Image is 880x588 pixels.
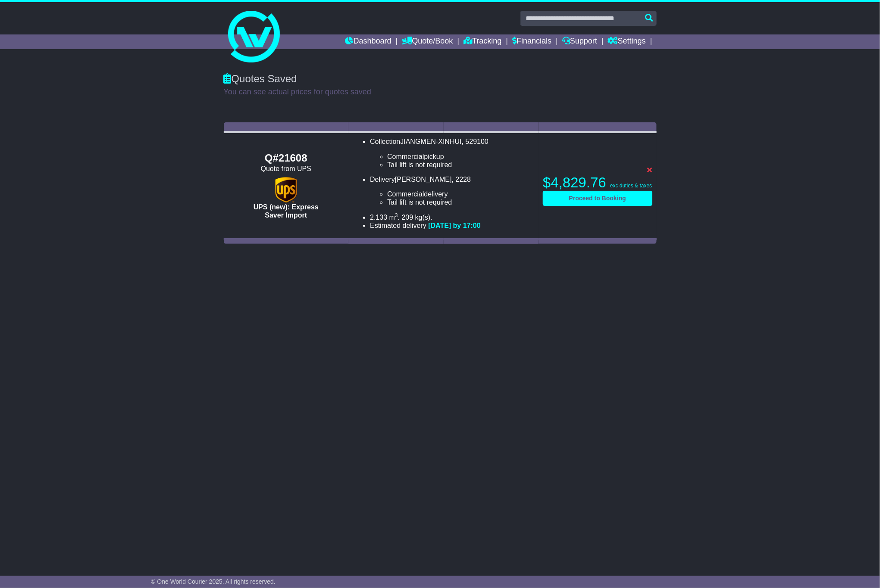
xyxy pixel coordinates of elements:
[345,34,391,49] a: Dashboard
[551,174,606,190] span: 4,829.76
[428,222,481,229] span: [DATE] by 17:00
[462,138,489,145] span: , 529100
[254,203,319,219] span: UPS (new): Express Saver Import
[387,198,534,206] li: Tail lift is not required
[400,138,461,145] span: JIANGMEN-XINHUI
[228,165,344,173] div: Quote from UPS
[395,176,452,183] span: [PERSON_NAME]
[228,152,344,165] div: Q#21608
[415,214,432,221] span: kg(s).
[387,161,534,169] li: Tail lift is not required
[370,175,534,207] li: Delivery
[395,212,398,218] sup: 3
[463,34,501,49] a: Tracking
[402,214,413,221] span: 209
[608,34,646,49] a: Settings
[562,34,597,49] a: Support
[387,153,424,160] span: Commercial
[402,34,453,49] a: Quote/Book
[370,221,534,230] li: Estimated delivery
[224,87,657,97] p: You can see actual prices for quotes saved
[370,137,534,169] li: Collection
[387,152,534,161] li: pickup
[387,190,534,198] li: delivery
[610,183,652,189] span: exc duties & taxes
[512,34,551,49] a: Financials
[151,578,276,585] span: © One World Courier 2025. All rights reserved.
[543,191,652,206] a: Proceed to Booking
[387,190,424,198] span: Commercial
[370,214,387,221] span: 2.133
[452,176,471,183] span: , 2228
[389,214,400,221] span: m .
[543,174,606,190] span: $
[224,73,657,85] div: Quotes Saved
[275,177,297,203] img: UPS (new): Express Saver Import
